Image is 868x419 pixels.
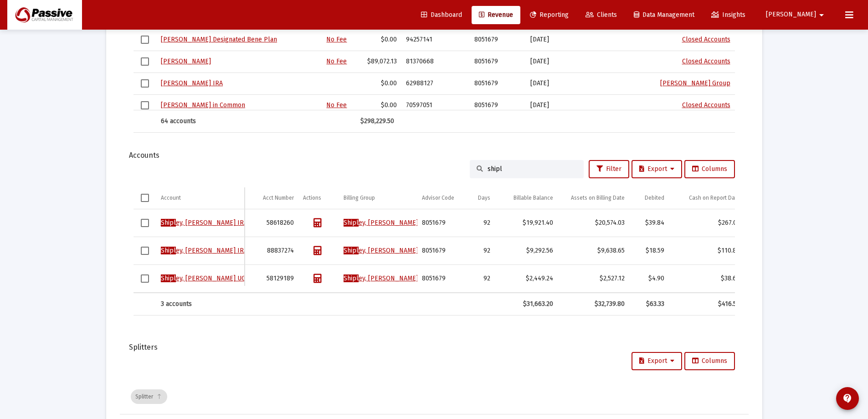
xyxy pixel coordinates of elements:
[586,11,617,19] span: Clients
[303,194,321,202] div: Actions
[627,6,702,24] a: Data Management
[495,187,558,209] td: Column Billable Balance
[263,194,294,202] div: Acct Number
[470,29,526,51] td: 8051679
[842,393,853,404] mat-icon: contact_support
[245,187,298,209] td: Column Acct Number
[639,165,674,173] span: Export
[488,165,577,173] input: Search
[682,36,730,43] a: Closed Accounts
[639,357,674,365] span: Export
[344,219,418,227] a: Shipley, [PERSON_NAME]
[356,101,397,110] div: $0.00
[470,51,526,72] td: 8051679
[131,379,742,414] div: Data grid toolbar
[629,187,669,209] td: Column Debited
[344,219,359,227] span: Shipl
[129,151,740,160] div: Accounts
[356,79,397,88] div: $0.00
[245,237,298,265] td: 88837274
[684,352,735,370] button: Columns
[634,218,664,228] div: $39.84
[682,57,730,65] a: Closed Accounts
[816,6,827,24] mat-icon: arrow_drop_down
[356,35,397,44] div: $0.00
[684,160,735,178] button: Columns
[417,237,464,265] td: 8051679
[558,209,629,237] td: $20,574.03
[558,265,629,293] td: $2,527.12
[344,274,359,282] span: Shipl
[514,194,553,202] div: Billable Balance
[131,389,167,404] div: Splitter
[472,6,520,24] a: Revenue
[141,57,149,66] div: Select row
[344,194,375,202] div: Billing Group
[562,300,625,309] div: $32,739.80
[161,194,181,202] div: Account
[161,36,277,43] a: [PERSON_NAME] Designated Bene Plan
[141,36,149,44] div: Select row
[161,300,241,309] div: 3 accounts
[161,117,285,126] div: 64 accounts
[499,218,554,228] div: $19,921.40
[660,79,730,87] a: [PERSON_NAME] Group
[401,94,470,116] td: 70597051
[634,300,664,309] div: $63.33
[682,101,730,109] a: Closed Accounts
[470,94,526,116] td: 8051679
[499,300,554,309] div: $31,663.20
[526,94,607,116] td: [DATE]
[14,6,75,24] img: Dashboard
[478,194,490,202] div: Days
[673,300,740,309] div: $416.58
[526,51,607,72] td: [DATE]
[578,6,624,24] a: Clients
[596,165,621,173] span: Filter
[766,11,816,19] span: [PERSON_NAME]
[523,6,576,24] a: Reporting
[692,357,727,365] span: Columns
[417,209,464,237] td: 8051679
[161,57,211,65] a: [PERSON_NAME]
[421,11,462,19] span: Dashboard
[298,187,339,209] td: Column Actions
[141,194,149,202] div: Select all
[161,274,176,282] span: Shipl
[632,160,682,178] button: Export
[161,219,176,227] span: Shipl
[526,29,607,51] td: [DATE]
[141,247,149,255] div: Select row
[156,187,245,209] td: Column Account
[499,246,554,255] div: $9,292.56
[632,352,682,370] button: Export
[161,247,247,254] a: Shipley, [PERSON_NAME] IRA
[401,72,470,94] td: 62988127
[344,247,418,254] a: Shipley, [PERSON_NAME]
[499,274,554,283] div: $2,449.24
[755,5,838,24] button: [PERSON_NAME]
[141,101,149,109] div: Select row
[354,117,394,126] div: $298,229.50
[479,11,513,19] span: Revenue
[558,237,629,265] td: $9,638.65
[141,79,149,88] div: Select row
[356,57,397,66] div: $89,072.13
[530,11,569,19] span: Reporting
[245,209,298,237] td: 58618260
[673,246,740,255] div: $110.89
[161,101,245,109] a: [PERSON_NAME] in Common
[558,187,629,209] td: Column Assets on Billing Date
[141,274,149,283] div: Select row
[634,246,664,255] div: $18.59
[673,274,740,283] div: $38.68
[711,11,745,19] span: Insights
[344,247,359,254] span: Shipl
[692,165,727,173] span: Columns
[134,187,735,316] div: Data grid
[464,237,495,265] td: 92
[526,72,607,94] td: [DATE]
[129,343,740,352] div: Splitters
[161,247,176,254] span: Shipl
[141,219,149,227] div: Select row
